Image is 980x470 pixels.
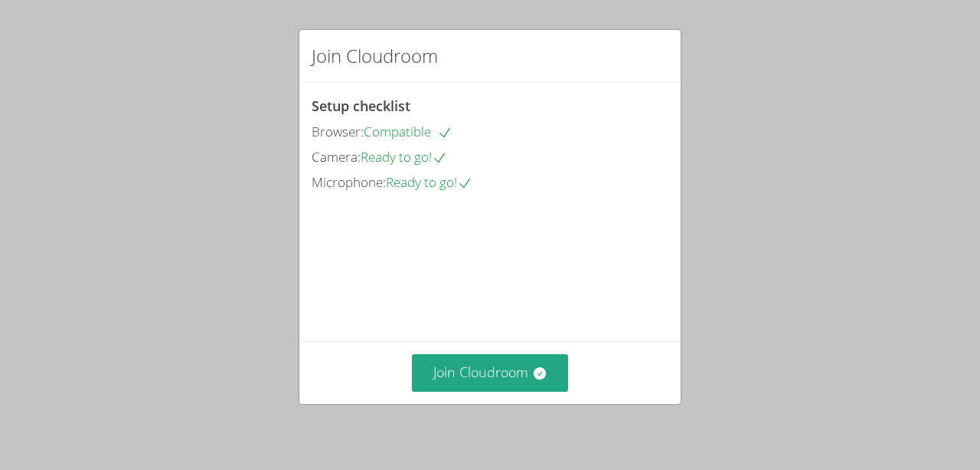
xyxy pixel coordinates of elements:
[361,148,447,166] span: Ready to go!
[312,148,361,166] span: Camera:
[312,173,386,191] span: Microphone:
[312,123,364,140] span: Browser:
[364,123,452,140] span: Compatible
[412,354,569,392] button: Join Cloudroom
[312,97,410,115] span: Setup checklist
[386,173,472,191] span: Ready to go!
[312,42,438,70] h2: Join Cloudroom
